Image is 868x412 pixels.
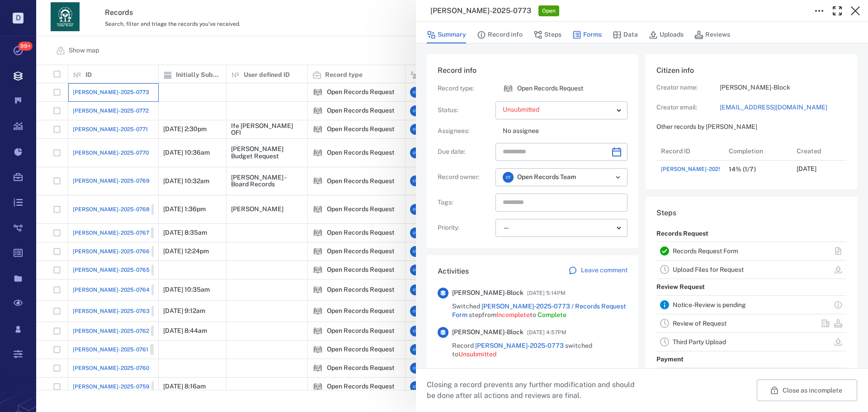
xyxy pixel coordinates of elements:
div: Record infoRecord type:icon Open Records RequestOpen Records RequestStatus:Assignees:No assigneeD... [427,54,638,255]
p: Record type : [438,84,492,93]
span: Help [20,6,39,14]
h6: Record info [438,65,627,76]
button: Steps [533,26,561,43]
button: Open [612,171,624,184]
span: [PERSON_NAME]-Block [452,289,524,298]
p: Closing a record prevents any further modification and should be done after all actions and revie... [427,379,642,401]
div: — [503,223,613,233]
a: Records Request Form [673,247,738,255]
p: Creator name: [656,83,720,92]
p: Due date : [438,147,492,156]
button: Reviews [694,26,730,43]
span: Incomplete [496,311,530,318]
p: Records Request [656,226,708,242]
button: Data [613,26,638,43]
button: Close as incomplete [757,379,857,401]
button: Toggle to Edit Boxes [810,2,828,20]
span: [DATE] 4:57PM [527,327,566,338]
button: Toggle Fullscreen [828,2,846,20]
button: Record info [477,26,523,43]
p: Unsubmitted [503,105,613,114]
div: Citizen infoCreator name:[PERSON_NAME]-BlockCreator email:[EMAIL_ADDRESS][DOMAIN_NAME]Other recor... [646,54,857,197]
a: Leave comment [568,266,627,277]
button: Uploads [649,26,684,43]
img: icon Open Records Request [503,83,514,94]
div: ActivitiesLeave comment[PERSON_NAME]-Block[DATE] 5:14PMSwitched [PERSON_NAME]-2025-0773 / Records... [427,255,638,381]
a: [PERSON_NAME]-2025-0773 / Records Request Form [452,303,626,319]
div: Open Records Request [503,83,514,94]
p: Review Request [656,279,705,295]
a: [EMAIL_ADDRESS][DOMAIN_NAME] [720,103,846,112]
h6: Activities [438,266,469,277]
button: Choose date [608,143,626,161]
p: Record owner : [438,173,492,182]
p: Payment [656,351,684,368]
div: Record ID [656,142,724,160]
p: Tags : [438,198,492,207]
div: Record ID [661,138,690,164]
span: Open [540,7,557,15]
a: [PERSON_NAME]-2025-0773 [475,342,564,349]
span: Unsubmitted [458,350,496,358]
span: 99+ [18,42,33,51]
a: [PERSON_NAME]-2025-0773 [661,165,737,173]
p: Status : [438,106,492,115]
p: Priority : [438,223,492,232]
span: [DATE] 5:14PM [527,288,566,298]
p: Creator email: [656,103,720,112]
a: Notice-Review is pending [673,301,746,308]
span: Open Records Team [517,173,576,182]
span: [PERSON_NAME]-Block [452,328,524,337]
div: O T [503,172,514,183]
a: Third Party Upload [673,338,726,346]
h6: Steps [656,208,846,218]
p: D [13,13,24,24]
button: Forms [572,26,602,43]
h3: [PERSON_NAME]-2025-0773 [430,5,531,16]
p: Assignees : [438,127,492,136]
p: [PERSON_NAME]-Block [720,83,846,92]
a: Review of Request [673,320,726,327]
div: Created [792,142,860,160]
div: Completion [724,142,792,160]
span: Record switched to [452,341,627,359]
div: Created [797,138,821,164]
div: Completion [729,138,763,164]
div: 14% (1/7) [729,166,756,173]
p: Leave comment [581,266,627,275]
h6: Citizen info [656,65,846,76]
p: Other records by [PERSON_NAME] [656,123,846,132]
button: Close [846,2,864,20]
span: Switched step from to [452,302,627,320]
span: Complete [538,311,566,318]
button: Summary [427,26,466,43]
p: No assignee [503,127,627,136]
p: Open Records Request [517,84,583,93]
a: Upload Files for Request [673,266,744,273]
p: [DATE] [797,165,816,174]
